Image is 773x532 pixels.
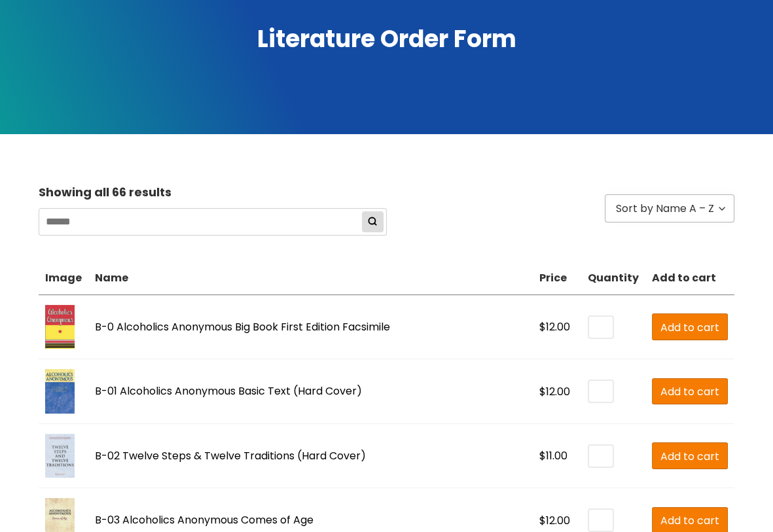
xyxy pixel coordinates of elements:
[652,272,716,285] span: Add to cart
[660,383,719,400] span: Add to cart
[95,319,390,334] a: B-0 Alcoholics Anonymous Big Book First Edition Facsimile
[546,448,567,463] span: 11.00
[95,272,128,285] span: Name
[39,182,171,203] span: Showing all 66 results
[45,305,75,349] img: B-0 Alcoholics Anonymous Big Book First Edition Facsimile
[95,512,314,527] a: B-03 Alcoholics Anonymous Comes of Age
[652,378,728,404] a: Add to cart
[546,513,570,528] span: 12.00
[616,200,714,218] span: Sort by Name A – Z
[539,384,546,399] span: $
[95,383,362,399] a: B-01 Alcoholics Anonymous Basic Text (Hard Cover)
[660,512,719,529] span: Add to cart
[539,448,546,463] span: $
[652,313,728,340] a: Add to cart
[652,442,728,469] a: Add to cart
[546,384,570,399] span: 12.00
[45,434,75,478] img: B-02 Twelve Steps & Twelve Traditions (Hard Cover)
[588,272,639,285] span: Quantity
[539,319,546,334] span: $
[660,319,719,336] span: Add to cart
[546,319,570,334] span: 12.00
[12,24,761,56] h1: Literature Order Form
[660,448,719,465] span: Add to cart
[95,448,366,463] a: B-02 Twelve Steps & Twelve Traditions (Hard Cover)
[539,272,567,285] span: Price
[539,513,546,528] span: $
[45,369,75,414] img: B-01 Alcoholics Anonymous Basic Text (Hard Cover)
[45,272,82,285] span: Image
